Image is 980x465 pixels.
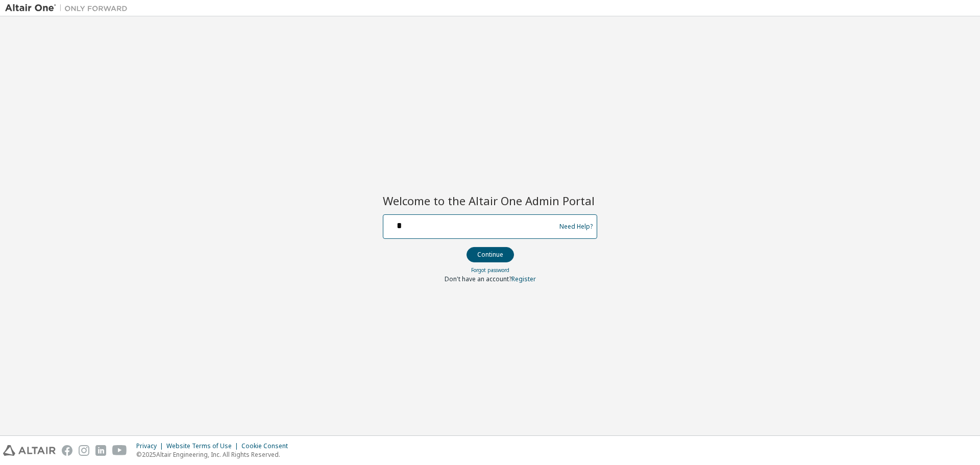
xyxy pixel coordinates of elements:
[511,275,536,283] a: Register
[166,442,241,450] div: Website Terms of Use
[136,450,294,459] p: © 2025 Altair Engineering, Inc. All Rights Reserved.
[5,3,133,13] img: Altair One
[467,247,514,262] button: Continue
[445,275,511,283] span: Don't have an account?
[471,266,509,274] a: Forgot password
[112,445,127,456] img: youtube.svg
[559,226,593,227] a: Need Help?
[95,445,106,456] img: linkedin.svg
[79,445,89,456] img: instagram.svg
[136,442,166,450] div: Privacy
[3,445,56,456] img: altair_logo.svg
[62,445,72,456] img: facebook.svg
[383,193,597,208] h2: Welcome to the Altair One Admin Portal
[241,442,294,450] div: Cookie Consent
